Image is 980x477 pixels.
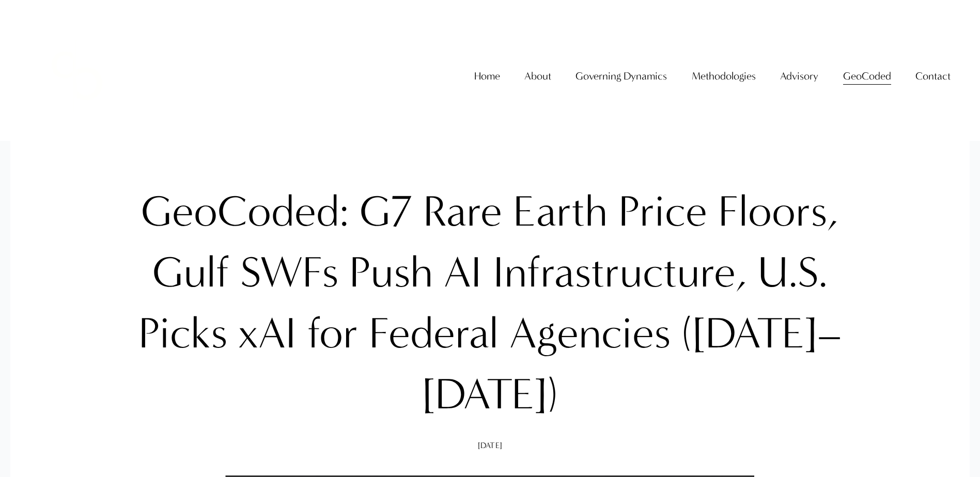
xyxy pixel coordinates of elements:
h1: GeoCoded: G7 Rare Earth Price Floors, Gulf SWFs Push AI Infrastructure, U.S. Picks xAI for Federa... [134,181,846,425]
span: Advisory [780,67,818,86]
span: Contact [915,67,951,86]
span: GeoCoded [843,67,891,86]
a: folder dropdown [692,66,756,87]
span: Methodologies [692,67,756,86]
a: folder dropdown [524,66,551,87]
img: Christopher Sanchez &amp; Co. [29,28,125,123]
span: About [524,67,551,86]
a: Home [474,66,500,87]
a: folder dropdown [780,66,818,87]
span: [DATE] [478,440,502,450]
a: folder dropdown [915,66,951,87]
a: folder dropdown [843,66,891,87]
span: Governing Dynamics [575,67,667,86]
a: folder dropdown [575,66,667,87]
